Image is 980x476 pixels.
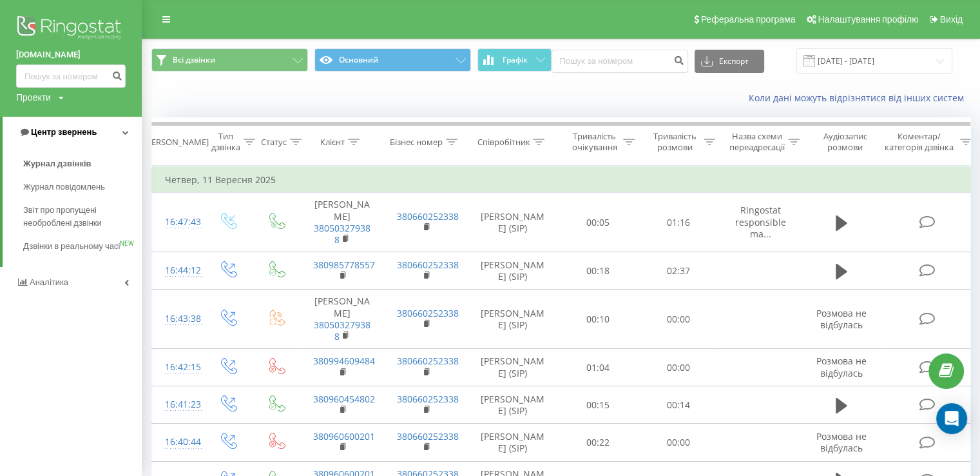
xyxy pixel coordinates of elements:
[23,199,142,235] a: Звіт про пропущені необроблені дзвінки
[468,386,558,424] td: [PERSON_NAME] (SIP)
[639,424,719,461] td: 00:00
[558,349,639,386] td: 01:04
[816,355,867,379] span: Розмова не відбулась
[749,92,970,104] a: Коли дані можуть відрізнятися вiд інших систем
[23,157,91,170] span: Журнал дзвінків
[701,14,796,25] span: Реферальна програма
[314,48,471,72] button: Основний
[881,131,957,153] div: Коментар/категорія дзвінка
[16,13,126,45] img: Ringostat logo
[397,393,459,405] a: 380660252338
[649,131,700,153] div: Тривалість розмови
[16,91,51,104] div: Проекти
[468,424,558,461] td: [PERSON_NAME] (SIP)
[558,252,639,290] td: 00:18
[477,137,530,148] div: Співробітник
[729,131,785,153] div: Назва схеми переадресації
[165,210,191,235] div: 16:47:43
[144,137,209,148] div: [PERSON_NAME]
[165,258,191,283] div: 16:44:12
[3,117,142,148] a: Центр звернень
[814,131,876,153] div: Аудіозапис розмови
[558,290,639,349] td: 00:10
[468,290,558,349] td: [PERSON_NAME] (SIP)
[816,307,867,331] span: Розмова не відбулась
[313,430,375,442] a: 380960600201
[468,252,558,290] td: [PERSON_NAME] (SIP)
[314,222,370,246] a: 380503279388
[558,424,639,461] td: 00:22
[23,175,142,199] a: Журнал повідомлень
[320,137,345,148] div: Клієнт
[165,392,191,417] div: 16:41:23
[818,14,918,25] span: Налаштування профілю
[735,204,786,239] span: Ringostat responsible ma...
[23,204,135,230] span: Звіт про пропущені необроблені дзвінки
[816,430,867,454] span: Розмова не відбулась
[936,403,967,434] div: Open Intercom Messenger
[639,290,719,349] td: 00:00
[261,137,287,148] div: Статус
[639,193,719,252] td: 01:16
[165,355,191,380] div: 16:42:15
[16,64,126,88] input: Пошук за номером
[16,48,126,61] a: [DOMAIN_NAME]
[152,167,977,193] td: Четвер, 11 Вересня 2025
[569,131,620,153] div: Тривалість очікування
[503,55,528,64] span: Графік
[940,14,963,25] span: Вихід
[313,393,375,405] a: 380960454802
[300,290,384,349] td: [PERSON_NAME]
[558,386,639,424] td: 00:15
[390,137,443,148] div: Бізнес номер
[165,306,191,332] div: 16:43:38
[23,235,142,258] a: Дзвінки в реальному часіNEW
[173,55,215,65] span: Всі дзвінки
[468,349,558,386] td: [PERSON_NAME] (SIP)
[300,193,384,252] td: [PERSON_NAME]
[314,319,370,342] a: 380503279388
[23,181,105,193] span: Журнал повідомлень
[30,277,68,287] span: Аналiтика
[639,386,719,424] td: 00:14
[23,240,120,253] span: Дзвінки в реальному часі
[397,355,459,367] a: 380660252338
[165,430,191,455] div: 16:40:44
[397,430,459,442] a: 380660252338
[397,210,459,223] a: 380660252338
[397,259,459,271] a: 380660252338
[397,307,459,319] a: 380660252338
[313,355,375,367] a: 380994609484
[211,131,240,153] div: Тип дзвінка
[23,152,142,175] a: Журнал дзвінків
[695,50,764,73] button: Експорт
[477,48,552,72] button: Графік
[468,193,558,252] td: [PERSON_NAME] (SIP)
[313,259,375,271] a: 380985778557
[31,127,97,137] span: Центр звернень
[558,193,639,252] td: 00:05
[639,349,719,386] td: 00:00
[639,252,719,290] td: 02:37
[552,50,688,73] input: Пошук за номером
[151,48,308,72] button: Всі дзвінки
